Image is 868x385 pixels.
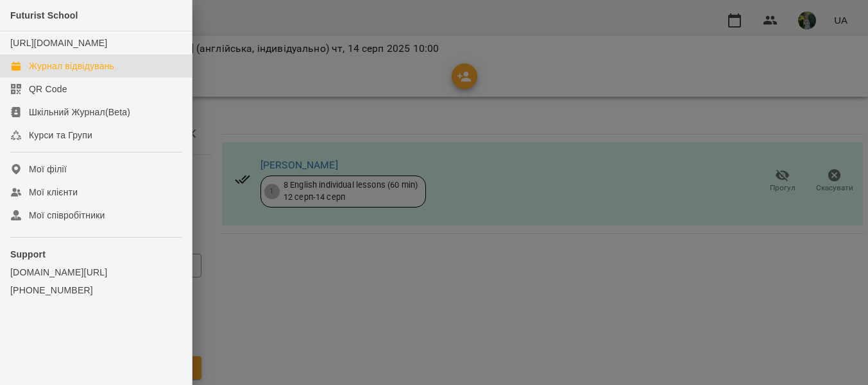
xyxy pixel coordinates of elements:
[29,129,92,142] div: Курси та Групи
[10,10,78,20] span: Futurist School
[29,60,114,72] div: Журнал відвідувань
[29,209,105,222] div: Мої співробітники
[10,266,182,279] a: [DOMAIN_NAME][URL]
[10,248,182,261] p: Support
[29,163,67,176] div: Мої філії
[29,106,130,119] div: Шкільний Журнал(Beta)
[10,38,107,48] a: [URL][DOMAIN_NAME]
[29,83,67,95] div: QR Code
[29,186,78,199] div: Мої клієнти
[10,284,182,297] a: [PHONE_NUMBER]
